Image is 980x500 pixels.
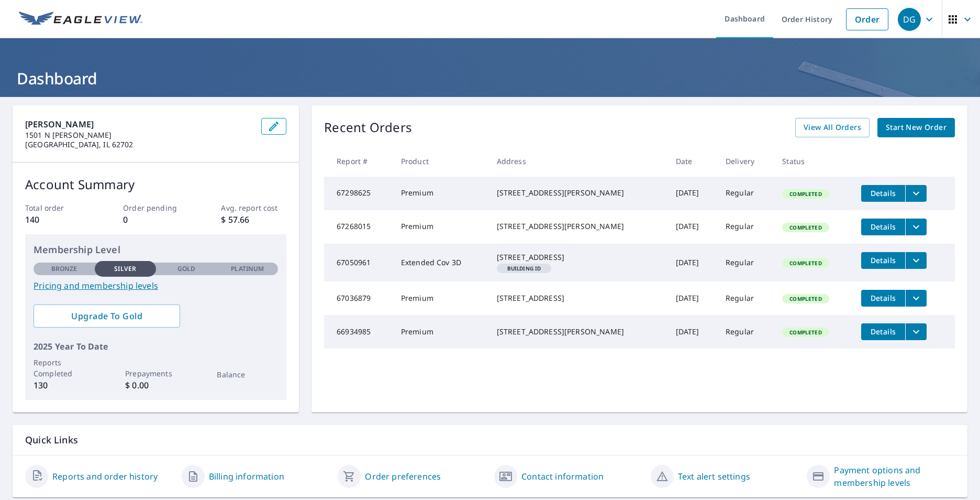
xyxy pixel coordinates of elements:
[521,470,604,483] a: Contact information
[324,118,412,137] p: Recent Orders
[125,379,186,392] p: $ 0.00
[667,244,717,281] td: [DATE]
[393,146,488,177] th: Product
[217,369,278,380] p: Balance
[783,190,828,198] span: Completed
[717,146,774,177] th: Delivery
[324,281,393,315] td: 67036879
[393,177,488,210] td: Premium
[795,118,870,137] a: View All Orders
[25,118,253,131] p: [PERSON_NAME]
[867,293,899,303] span: Details
[861,219,905,235] button: detailsBtn-67268015
[497,221,659,232] div: [STREET_ADDRESS][PERSON_NAME]
[25,131,253,140] p: 1501 N [PERSON_NAME]
[717,281,774,315] td: Regular
[13,68,967,89] h1: Dashboard
[717,210,774,244] td: Regular
[221,202,286,213] p: Avg. report cost
[393,281,488,315] td: Premium
[25,175,286,194] p: Account Summary
[52,470,158,483] a: Reports and order history
[667,315,717,349] td: [DATE]
[324,244,393,281] td: 67050961
[667,281,717,315] td: [DATE]
[861,185,905,202] button: detailsBtn-67298625
[34,340,278,353] p: 2025 Year To Date
[898,8,921,31] div: DG
[365,470,441,483] a: Order preferences
[324,315,393,349] td: 66934985
[507,266,541,271] em: Building ID
[667,177,717,210] td: [DATE]
[834,464,955,489] a: Payment options and membership levels
[393,244,488,281] td: Extended Cov 3D
[678,470,750,483] a: Text alert settings
[804,121,861,134] span: View All Orders
[25,140,253,149] p: [GEOGRAPHIC_DATA], IL 62702
[488,146,667,177] th: Address
[231,264,264,274] p: Platinum
[25,213,91,226] p: 140
[25,433,955,447] p: Quick Links
[717,177,774,210] td: Regular
[667,210,717,244] td: [DATE]
[867,255,899,265] span: Details
[497,293,659,303] div: [STREET_ADDRESS]
[125,368,186,379] p: Prepayments
[717,244,774,281] td: Regular
[34,305,180,328] a: Upgrade To Gold
[861,290,905,307] button: detailsBtn-67036879
[34,279,278,292] a: Pricing and membership levels
[123,202,188,213] p: Order pending
[867,327,899,336] span: Details
[717,315,774,349] td: Regular
[783,295,828,302] span: Completed
[34,379,95,392] p: 130
[114,264,136,274] p: Silver
[846,8,888,30] a: Order
[19,12,142,27] img: EV Logo
[34,243,278,257] p: Membership Level
[42,310,172,322] span: Upgrade To Gold
[393,210,488,244] td: Premium
[123,213,188,226] p: 0
[861,252,905,269] button: detailsBtn-67050961
[25,202,91,213] p: Total order
[905,290,927,307] button: filesDropdownBtn-67036879
[51,264,77,274] p: Bronze
[905,252,927,269] button: filesDropdownBtn-67050961
[667,146,717,177] th: Date
[209,470,284,483] a: Billing information
[324,146,393,177] th: Report #
[905,219,927,235] button: filesDropdownBtn-67268015
[497,327,659,337] div: [STREET_ADDRESS][PERSON_NAME]
[221,213,286,226] p: $ 57.66
[905,185,927,202] button: filesDropdownBtn-67298625
[497,252,659,263] div: [STREET_ADDRESS]
[324,210,393,244] td: 67268015
[867,222,899,232] span: Details
[783,224,828,231] span: Completed
[783,329,828,336] span: Completed
[497,188,659,198] div: [STREET_ADDRESS][PERSON_NAME]
[774,146,853,177] th: Status
[177,264,195,274] p: Gold
[34,357,95,379] p: Reports Completed
[861,323,905,340] button: detailsBtn-66934985
[886,121,946,134] span: Start New Order
[783,259,828,267] span: Completed
[324,177,393,210] td: 67298625
[877,118,955,137] a: Start New Order
[905,323,927,340] button: filesDropdownBtn-66934985
[393,315,488,349] td: Premium
[867,188,899,198] span: Details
